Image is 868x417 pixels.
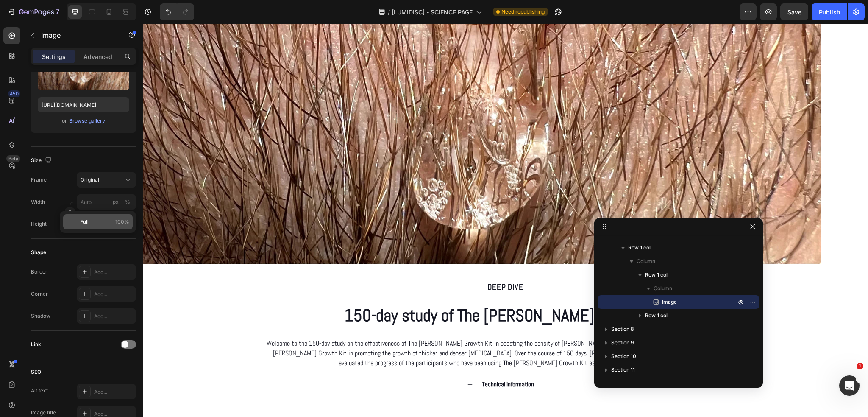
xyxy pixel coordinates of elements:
[31,249,46,256] div: Shape
[839,375,860,396] iframe: Intercom live chat
[6,155,20,162] div: Beta
[31,155,53,166] div: Size
[62,116,67,126] span: or
[611,325,634,333] span: Section 8
[125,198,130,206] div: %
[812,3,847,20] button: Publish
[611,352,636,361] span: Section 10
[31,198,45,206] label: Width
[94,388,134,396] div: Add...
[143,24,868,417] iframe: Design area
[122,197,133,207] button: px
[94,269,134,276] div: Add...
[56,7,59,17] p: 7
[637,257,655,266] span: Column
[69,117,106,125] button: Browse gallery
[113,198,119,206] div: px
[388,8,390,17] span: /
[8,90,20,97] div: 450
[41,30,113,40] p: Image
[392,8,473,17] span: [LUMIDISC] - SCIENCE PAGE
[31,341,41,348] div: Link
[787,8,801,16] span: Save
[611,339,634,347] span: Section 9
[31,220,47,228] label: Height
[83,52,112,61] p: Advanced
[339,355,391,366] p: Technical information
[42,52,66,61] p: Settings
[645,311,668,320] span: Row 1 col
[3,3,63,20] button: 7
[94,291,134,298] div: Add...
[857,363,863,369] span: 1
[611,366,635,374] span: Section 11
[111,197,121,207] button: %
[31,176,47,184] label: Frame
[31,368,41,376] div: SEO
[628,243,651,252] span: Row 1 col
[645,271,668,279] span: Row 1 col
[77,172,136,188] button: Original
[160,3,194,20] div: Undo/Redo
[819,8,840,17] div: Publish
[77,194,136,210] input: px%
[94,313,134,320] div: Add...
[31,290,48,298] div: Corner
[654,284,672,293] span: Column
[31,268,47,276] div: Border
[662,298,677,306] span: Image
[38,97,129,112] input: https://example.com/image.jpg
[31,387,48,395] div: Alt text
[31,409,56,417] div: Image title
[80,218,89,226] span: Full
[780,3,808,20] button: Save
[31,312,50,320] div: Shadow
[501,8,545,16] span: Need republishing
[81,176,99,184] span: Original
[115,218,129,226] span: 100%
[69,117,105,125] div: Browse gallery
